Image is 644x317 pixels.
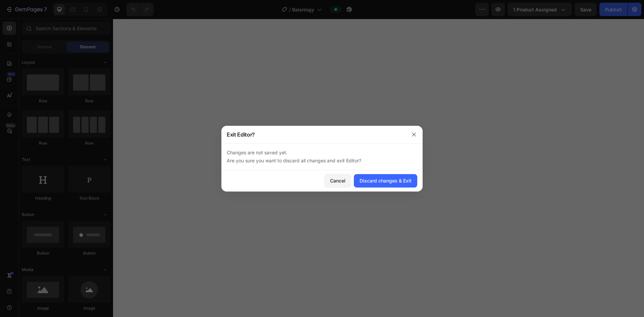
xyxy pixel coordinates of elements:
p: Exit Editor? [227,130,255,139]
button: Discard changes & Exit [354,174,417,188]
p: Changes are not saved yet. Are you sure you want to discard all changes and exit Editor? [227,149,417,165]
div: Cancel [330,177,345,184]
button: Cancel [324,174,351,188]
div: Discard changes & Exit [360,177,412,184]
